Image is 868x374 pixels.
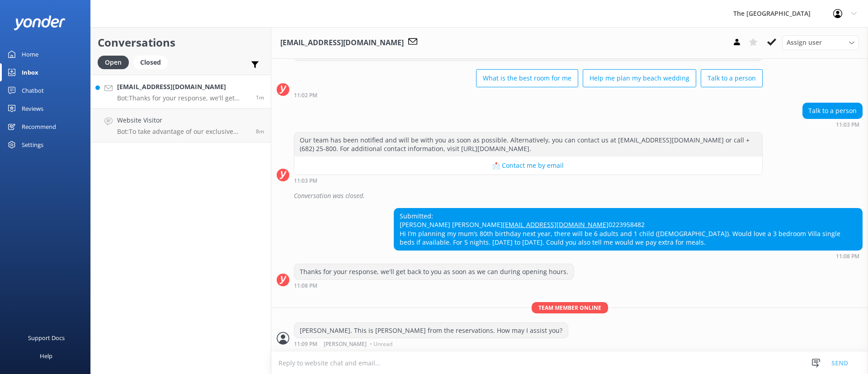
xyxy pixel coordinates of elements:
[133,57,172,67] a: Closed
[294,133,762,156] div: Our team has been notified and will be with you as soon as possible. Alternatively, you can conta...
[22,99,43,118] div: Reviews
[836,122,859,128] strong: 11:03 PM
[532,302,608,313] span: Team member online
[324,341,367,347] span: [PERSON_NAME]
[22,81,44,99] div: Chatbot
[117,128,249,136] p: Bot: To take advantage of our exclusive offers, including the winter sale promo, please visit our...
[98,34,264,51] h2: Conversations
[98,57,133,67] a: Open
[256,128,264,135] span: Sep 10 2025 11:00pm (UTC -10:00) Pacific/Honolulu
[583,69,696,87] button: Help me plan my beach wedding
[294,188,863,204] div: Conversation was closed.
[40,347,52,365] div: Help
[256,94,264,101] span: Sep 10 2025 11:08pm (UTC -10:00) Pacific/Honolulu
[701,69,763,87] button: Talk to a person
[802,121,863,128] div: Sep 10 2025 11:03pm (UTC -10:00) Pacific/Honolulu
[787,38,822,47] span: Assign user
[394,208,862,250] div: Submitted: [PERSON_NAME] [PERSON_NAME] 0223958482 Hi I’m planning my mum’s 80th birthday next yea...
[98,56,129,69] div: Open
[294,323,568,338] div: [PERSON_NAME]. This is [PERSON_NAME] from the reservations. How may I assist you?
[22,136,43,154] div: Settings
[782,35,859,50] div: Assign User
[476,69,578,87] button: What is the best room for me
[294,264,574,279] div: Thanks for your response, we'll get back to you as soon as we can during opening hours.
[294,92,763,98] div: Sep 10 2025 11:02pm (UTC -10:00) Pacific/Honolulu
[117,82,249,92] h4: [EMAIL_ADDRESS][DOMAIN_NAME]
[294,283,317,289] strong: 11:08 PM
[503,220,609,229] a: [EMAIL_ADDRESS][DOMAIN_NAME]
[294,93,317,98] strong: 11:02 PM
[836,254,859,259] strong: 11:08 PM
[22,45,38,63] div: Home
[294,282,574,289] div: Sep 10 2025 11:08pm (UTC -10:00) Pacific/Honolulu
[277,188,863,204] div: 2025-09-11T09:05:23.583
[294,177,763,184] div: Sep 10 2025 11:03pm (UTC -10:00) Pacific/Honolulu
[394,253,863,259] div: Sep 10 2025 11:08pm (UTC -10:00) Pacific/Honolulu
[294,178,317,184] strong: 11:03 PM
[22,118,56,136] div: Recommend
[294,341,568,347] div: Sep 10 2025 11:09pm (UTC -10:00) Pacific/Honolulu
[22,63,38,81] div: Inbox
[294,341,317,347] strong: 11:09 PM
[294,156,762,175] button: 📩 Contact me by email
[133,56,168,69] div: Closed
[280,37,404,49] h3: [EMAIL_ADDRESS][DOMAIN_NAME]
[117,115,249,125] h4: Website Visitor
[803,103,862,118] div: Talk to a person
[117,94,249,102] p: Bot: Thanks for your response, we'll get back to you as soon as we can during opening hours.
[28,329,65,347] div: Support Docs
[91,75,271,109] a: [EMAIL_ADDRESS][DOMAIN_NAME]Bot:Thanks for your response, we'll get back to you as soon as we can...
[14,15,66,30] img: yonder-white-logo.png
[91,109,271,142] a: Website VisitorBot:To take advantage of our exclusive offers, including the winter sale promo, pl...
[370,341,392,347] span: • Unread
